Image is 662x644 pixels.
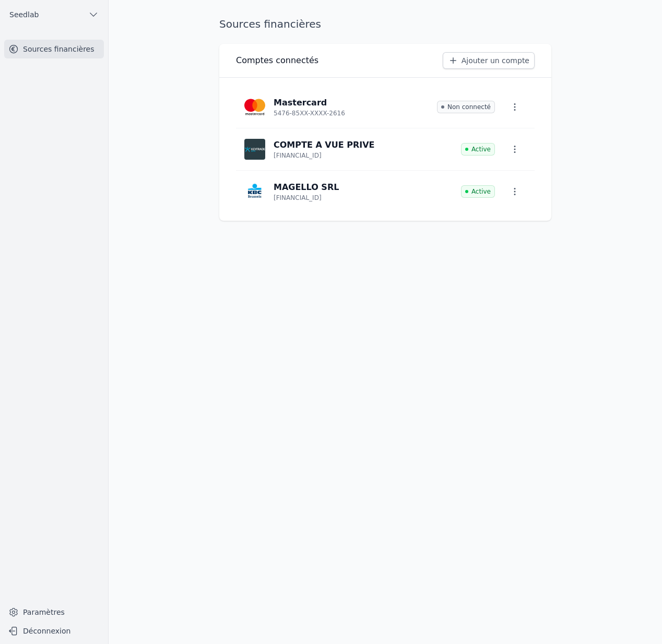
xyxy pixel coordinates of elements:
p: [FINANCIAL_ID] [274,151,322,160]
h3: Comptes connectés [236,54,318,67]
a: Paramètres [4,604,104,621]
a: MAGELLO SRL [FINANCIAL_ID] Active [236,171,535,212]
a: Sources financières [4,40,104,58]
a: COMPTE A VUE PRIVE [FINANCIAL_ID] Active [236,128,535,170]
p: MAGELLO SRL [274,181,339,194]
span: Active [461,185,495,198]
button: Seedlab [4,6,104,23]
span: Active [461,143,495,156]
h1: Sources financières [219,17,321,31]
p: [FINANCIAL_ID] [274,194,322,202]
p: COMPTE A VUE PRIVE [274,139,375,151]
a: Ajouter un compte [443,52,535,69]
span: Seedlab [9,9,39,20]
span: Non connecté [437,101,495,113]
a: Mastercard 5476-85XX-XXXX-2616 Non connecté [236,86,535,128]
button: Déconnexion [4,623,104,639]
p: Mastercard [274,97,327,109]
p: 5476-85XX-XXXX-2616 [274,109,345,117]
